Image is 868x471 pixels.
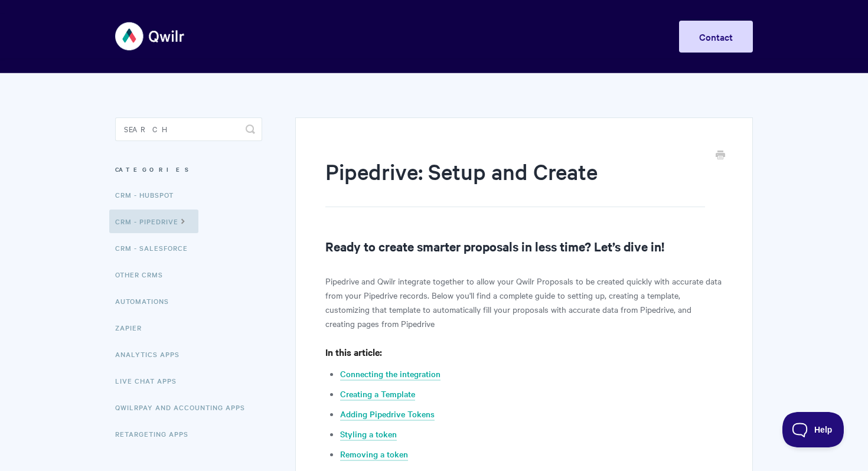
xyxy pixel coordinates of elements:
h3: Categories [115,159,262,180]
a: CRM - Pipedrive [109,210,198,233]
a: Print this Article [716,149,725,162]
a: Adding Pipedrive Tokens [340,408,435,421]
iframe: Toggle Customer Support [782,412,844,447]
a: CRM - Salesforce [115,236,197,260]
a: Analytics Apps [115,342,188,366]
p: Pipedrive and Qwilr integrate together to allow your Qwilr Proposals to be created quickly with a... [325,274,723,331]
a: Live Chat Apps [115,369,185,392]
h2: Ready to create smarter proposals in less time? Let’s dive in! [325,237,723,256]
a: Automations [115,289,178,313]
a: CRM - HubSpot [115,183,182,207]
a: Retargeting Apps [115,422,197,446]
a: Connecting the integration [340,368,440,381]
input: Search [115,117,262,141]
a: Other CRMs [115,263,172,286]
a: QwilrPay and Accounting Apps [115,395,254,419]
a: Zapier [115,316,151,339]
img: Qwilr Help Center [115,14,185,58]
a: Styling a token [340,428,397,441]
a: Creating a Template [340,388,415,401]
h1: Pipedrive: Setup and Create [325,156,705,207]
h4: In this article: [325,345,723,359]
a: Contact [679,21,753,53]
a: Removing a token [340,448,408,461]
